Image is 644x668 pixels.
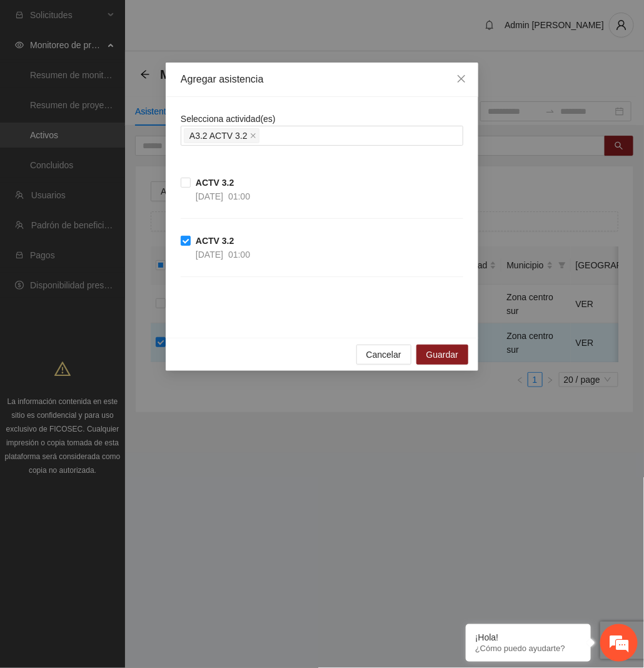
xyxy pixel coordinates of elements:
strong: ACTV 3.2 [196,236,234,246]
span: Guardar [426,348,458,362]
div: Minimizar ventana de chat en vivo [205,6,235,36]
button: Guardar [416,345,468,365]
span: Estamos en línea. [73,167,173,293]
strong: ACTV 3.2 [196,178,234,188]
span: close [250,133,256,139]
button: Close [445,63,478,96]
p: ¿Cómo puedo ayudarte? [475,644,581,654]
button: Cancelar [356,345,411,365]
span: 01:00 [228,250,250,260]
span: Cancelar [366,348,401,362]
span: A3.2 ACTV 3.2 [189,129,248,143]
span: [DATE] [196,250,223,260]
div: Chatee con nosotros ahora [65,64,210,80]
span: 01:00 [228,191,250,201]
textarea: Escriba su mensaje y pulse “Intro” [6,342,238,385]
span: Selecciona actividad(es) [181,114,276,124]
div: ¡Hola! [475,632,581,642]
span: close [456,74,466,84]
div: Agregar asistencia [181,73,463,86]
span: [DATE] [196,191,223,201]
span: A3.2 ACTV 3.2 [184,128,259,143]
